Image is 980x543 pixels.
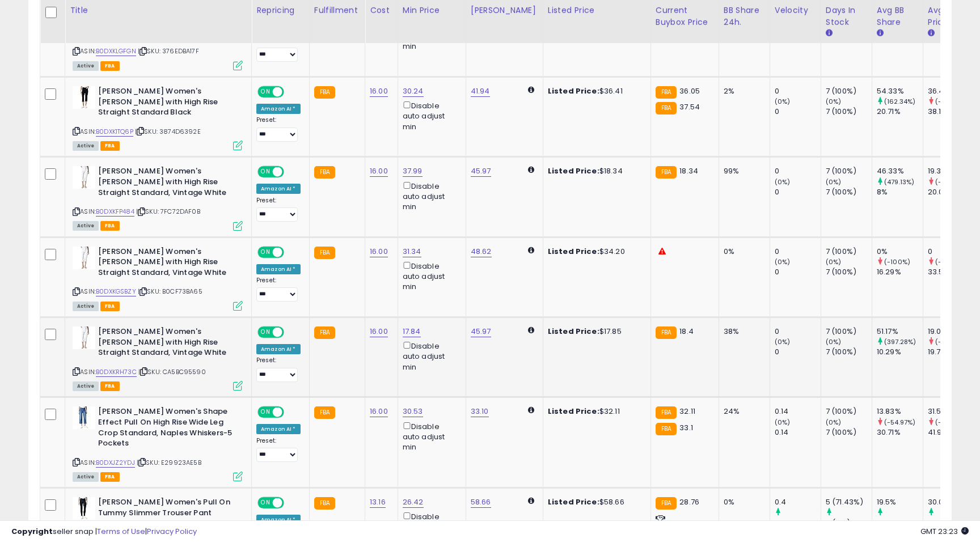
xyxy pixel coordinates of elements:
[656,406,677,419] small: FBA
[73,472,99,482] span: All listings currently available for purchase on Amazon
[147,526,197,537] a: Privacy Policy
[370,246,388,257] a: 16.00
[471,497,491,508] a: 58.66
[724,326,761,337] div: 38%
[826,107,872,117] div: 7 (100%)
[96,207,134,217] a: B0DXKFP484
[100,302,120,311] span: FBA
[98,497,236,532] b: [PERSON_NAME] Women's Pull On Tummy Slimmer Trouser Pant Standard, Midnight Affair
[928,187,974,197] div: 20.08
[884,97,915,106] small: (162.34%)
[826,28,833,39] small: Days In Stock.
[877,427,923,438] div: 30.71%
[548,166,599,176] b: Listed Price:
[826,337,842,346] small: (0%)
[935,337,962,346] small: (-3.79%)
[679,422,693,433] span: 33.1
[403,406,423,417] a: 30.53
[826,497,872,507] div: 5 (71.43%)
[96,367,137,377] a: B0DXKRH73C
[877,347,923,357] div: 10.29%
[259,408,273,417] span: ON
[724,247,761,257] div: 0%
[775,406,821,417] div: 0.14
[928,86,974,96] div: 36.47
[826,247,872,257] div: 7 (100%)
[877,247,923,257] div: 0%
[877,28,884,39] small: Avg BB Share.
[73,247,95,269] img: 31pDAHpWB3L._SL40_.jpg
[259,247,273,257] span: ON
[775,418,791,427] small: (0%)
[724,166,761,176] div: 99%
[826,257,842,266] small: (0%)
[314,166,335,179] small: FBA
[826,418,842,427] small: (0%)
[73,6,243,69] div: ASIN:
[656,497,677,510] small: FBA
[96,458,135,468] a: B0DXJZ2YDJ
[256,277,301,302] div: Preset:
[314,86,335,99] small: FBA
[96,46,136,56] a: B0DXKLGFGN
[138,46,199,56] span: | SKU: 376EDBA17F
[314,497,335,510] small: FBA
[471,326,491,337] a: 45.97
[471,5,538,16] div: [PERSON_NAME]
[877,267,923,277] div: 16.29%
[403,86,424,97] a: 30.24
[73,406,243,480] div: ASIN:
[775,347,821,357] div: 0
[928,406,974,417] div: 31.52
[403,326,421,337] a: 17.84
[877,86,923,96] div: 54.33%
[73,406,95,429] img: 41QXI-EhbhL._SL40_.jpg
[877,187,923,197] div: 8%
[928,267,974,277] div: 33.52
[137,458,201,467] span: | SKU: E29923AE5B
[775,86,821,96] div: 0
[548,497,599,507] b: Listed Price:
[920,526,969,537] span: 2025-10-6 23:23 GMT
[656,326,677,339] small: FBA
[877,107,923,117] div: 20.71%
[826,347,872,357] div: 7 (100%)
[679,497,699,507] span: 28.76
[282,87,301,97] span: OFF
[256,36,301,62] div: Preset:
[775,267,821,277] div: 0
[282,247,301,257] span: OFF
[138,367,206,376] span: | SKU: CA5BC95590
[826,97,842,106] small: (0%)
[724,5,765,28] div: BB Share 24h.
[884,337,916,346] small: (397.28%)
[370,86,388,97] a: 16.00
[256,116,301,142] div: Preset:
[403,260,457,292] div: Disable auto adjust min
[877,406,923,417] div: 13.83%
[884,177,914,186] small: (479.13%)
[403,180,457,213] div: Disable auto adjust min
[73,221,99,231] span: All listings currently available for purchase on Amazon
[11,526,53,537] strong: Copyright
[403,497,424,508] a: 26.42
[548,166,642,176] div: $18.34
[928,166,974,176] div: 19.33
[928,347,974,357] div: 19.77
[884,418,915,427] small: (-54.97%)
[98,326,236,361] b: [PERSON_NAME] Women's [PERSON_NAME] with High Rise Straight Standard, Vintage White
[98,406,236,451] b: [PERSON_NAME] Women's Shape Effect Pull On High Rise Wide Leg Crop Standard, Naples Whiskers-5 Po...
[928,497,974,507] div: 30.04
[314,247,335,259] small: FBA
[70,5,247,16] div: Title
[877,5,918,28] div: Avg BB Share
[73,166,243,229] div: ASIN:
[775,97,791,106] small: (0%)
[370,5,393,16] div: Cost
[724,86,761,96] div: 2%
[826,177,842,186] small: (0%)
[935,257,961,266] small: (-100%)
[100,61,120,71] span: FBA
[256,264,301,274] div: Amazon AI *
[656,5,714,28] div: Current Buybox Price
